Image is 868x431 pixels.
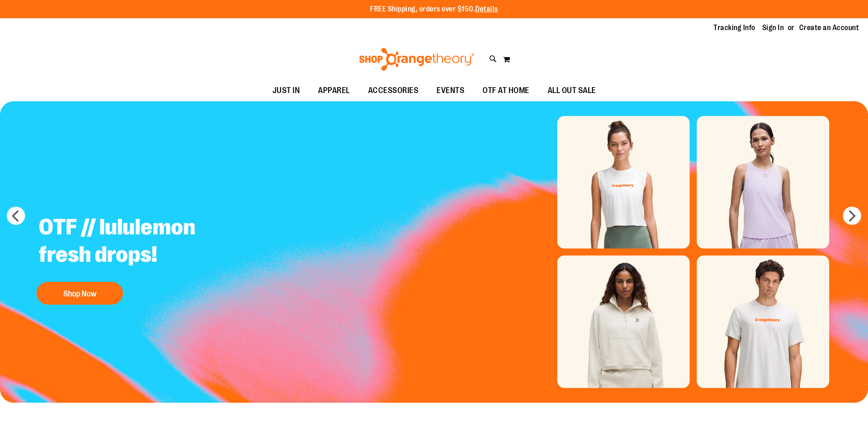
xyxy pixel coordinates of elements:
[437,80,464,101] span: EVENTS
[32,207,258,309] a: OTF // lululemon fresh drops! Shop Now
[799,23,859,33] a: Create an Account
[7,207,25,225] button: prev
[475,5,498,13] a: Details
[843,207,861,225] button: next
[370,4,498,15] p: FREE Shipping, orders over $150.
[318,80,350,101] span: APPAREL
[272,80,300,101] span: JUST IN
[358,48,476,71] img: Shop Orangetheory
[483,80,529,101] span: OTF AT HOME
[762,23,784,33] a: Sign In
[368,80,419,101] span: ACCESSORIES
[36,282,123,305] button: Shop Now
[548,80,596,101] span: ALL OUT SALE
[714,23,755,33] a: Tracking Info
[32,207,258,277] h2: OTF // lululemon fresh drops!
